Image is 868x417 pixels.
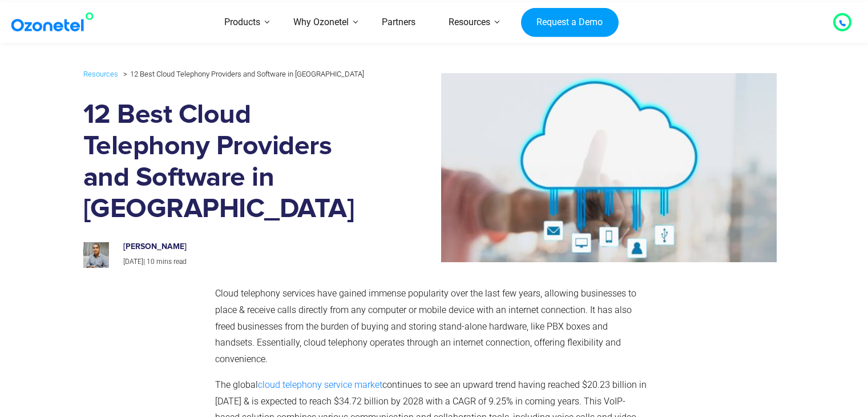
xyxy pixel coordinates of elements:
[123,242,364,252] h6: [PERSON_NAME]
[120,67,364,81] li: 12 Best Cloud Telephony Providers and Software in [GEOGRAPHIC_DATA]
[156,258,187,266] span: mins read
[277,2,365,43] a: Why Ozonetel
[215,288,636,364] span: Cloud telephony services have gained immense popularity over the last few years, allowing busines...
[432,2,507,43] a: Resources
[147,258,155,266] span: 10
[365,2,432,43] a: Partners
[123,258,143,266] span: [DATE]
[83,67,118,81] a: Resources
[83,242,109,268] img: prashanth-kancherla_avatar-200x200.jpeg
[83,99,376,225] h1: 12 Best Cloud Telephony Providers and Software in [GEOGRAPHIC_DATA]
[521,7,619,37] a: Request a Demo
[215,379,258,390] span: The global
[208,2,277,43] a: Products
[123,256,364,268] p: |
[258,379,382,390] a: cloud telephony service market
